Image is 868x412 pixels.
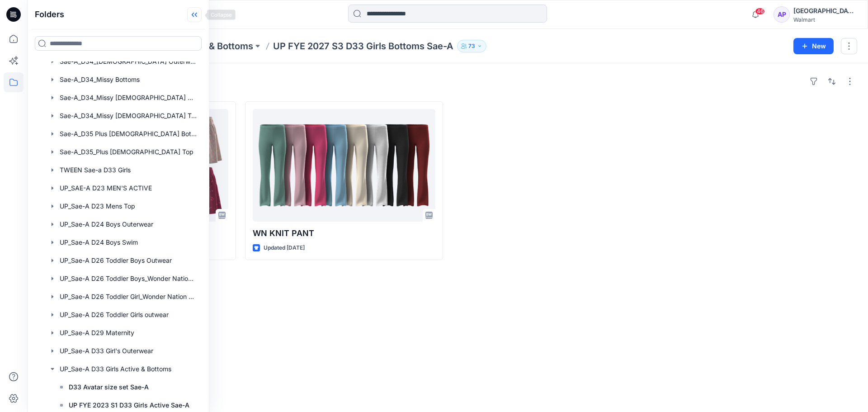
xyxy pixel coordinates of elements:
button: New [793,38,834,54]
div: [GEOGRAPHIC_DATA] [793,5,857,16]
p: D33 Avatar size set Sae-A [69,382,149,393]
a: WN KNIT PANT [253,109,435,222]
p: UP FYE 2023 S1 D33 Girls Active Sae-A [69,400,189,411]
div: Walmart [793,16,857,23]
p: 73 [468,41,475,51]
span: 46 [755,8,765,15]
div: AP [774,6,790,23]
button: 73 [457,40,486,52]
p: WN KNIT PANT [253,227,435,240]
p: UP FYE 2027 S3 D33 Girls Bottoms Sae-A [273,40,453,52]
p: Updated [DATE] [264,243,305,253]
